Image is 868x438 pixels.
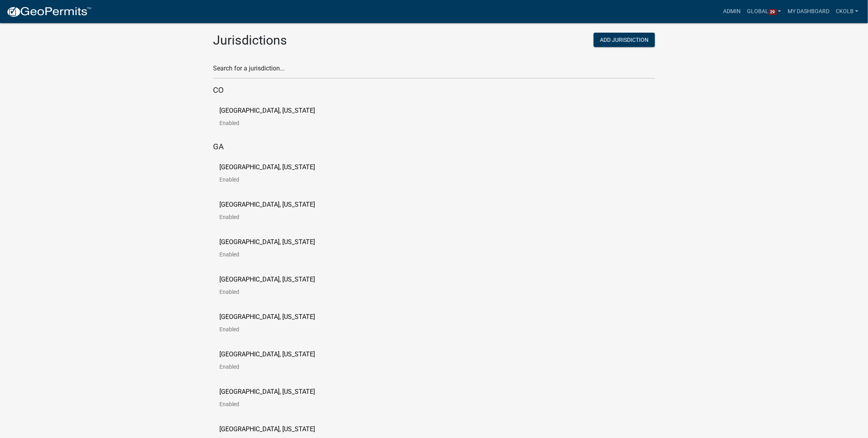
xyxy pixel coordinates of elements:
p: Enabled [219,401,328,407]
p: [GEOGRAPHIC_DATA], [US_STATE] [219,351,315,358]
a: [GEOGRAPHIC_DATA], [US_STATE]Enabled [219,276,328,301]
a: Global29 [744,4,785,19]
a: [GEOGRAPHIC_DATA], [US_STATE]Enabled [219,164,328,189]
p: Enabled [219,364,328,370]
p: [GEOGRAPHIC_DATA], [US_STATE] [219,108,315,114]
a: [GEOGRAPHIC_DATA], [US_STATE]Enabled [219,108,328,132]
a: [GEOGRAPHIC_DATA], [US_STATE]Enabled [219,389,328,413]
span: 29 [769,9,777,16]
p: [GEOGRAPHIC_DATA], [US_STATE] [219,389,315,395]
a: Admin [720,4,744,19]
h5: CO [213,85,655,95]
p: [GEOGRAPHIC_DATA], [US_STATE] [219,239,315,245]
p: Enabled [219,177,328,182]
a: [GEOGRAPHIC_DATA], [US_STATE]Enabled [219,314,328,338]
a: [GEOGRAPHIC_DATA], [US_STATE]Enabled [219,351,328,376]
h5: GA [213,142,655,151]
p: [GEOGRAPHIC_DATA], [US_STATE] [219,201,315,208]
p: [GEOGRAPHIC_DATA], [US_STATE] [219,164,315,170]
p: [GEOGRAPHIC_DATA], [US_STATE] [219,426,315,432]
a: [GEOGRAPHIC_DATA], [US_STATE]Enabled [219,201,328,226]
a: My Dashboard [784,4,833,19]
a: ckolb [833,4,862,19]
p: Enabled [219,120,328,126]
p: [GEOGRAPHIC_DATA], [US_STATE] [219,276,315,283]
p: Enabled [219,252,328,257]
h2: Jurisdictions [213,33,428,48]
p: Enabled [219,327,328,332]
p: Enabled [219,289,328,295]
p: Enabled [219,214,328,220]
button: Add Jurisdiction [594,33,655,47]
p: [GEOGRAPHIC_DATA], [US_STATE] [219,314,315,320]
a: [GEOGRAPHIC_DATA], [US_STATE]Enabled [219,239,328,264]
